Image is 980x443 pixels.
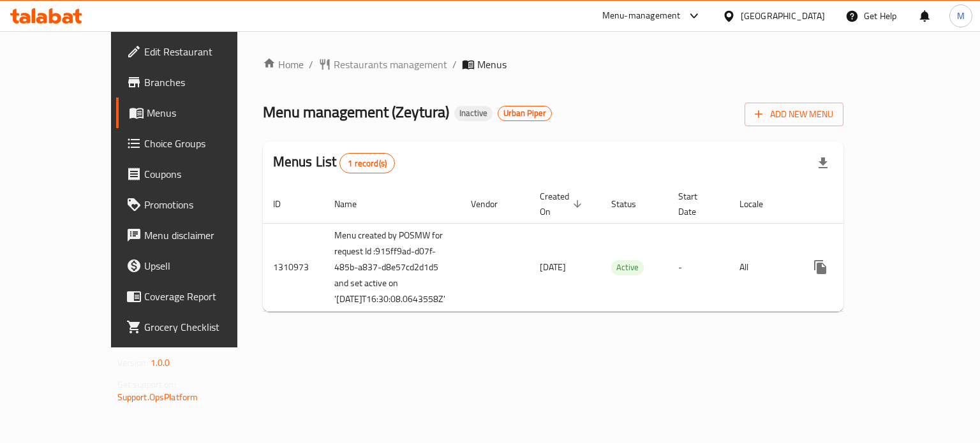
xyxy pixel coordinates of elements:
span: Coverage Report [144,289,265,304]
span: Grocery Checklist [144,319,265,335]
button: Add New Menu [745,103,843,126]
span: ID [273,196,297,212]
span: Vendor [471,196,514,212]
span: Menus [477,57,507,72]
span: M [957,9,965,23]
div: Active [611,260,644,275]
td: - [668,223,729,311]
span: Start Date [678,189,714,219]
a: Menu disclaimer [116,220,275,251]
span: Name [334,196,373,212]
button: Change Status [836,252,866,282]
a: Coverage Report [116,281,275,312]
span: Urban Piper [498,108,551,119]
span: Coupons [144,166,265,182]
span: 1.0.0 [151,354,170,371]
span: Menu management ( Zeytura ) [263,98,449,126]
span: Menu disclaimer [144,228,265,243]
span: Locale [739,196,780,212]
a: Edit Restaurant [116,36,275,67]
div: Export file [808,148,838,178]
span: Created On [540,189,586,219]
span: Upsell [144,258,265,273]
a: Upsell [116,251,275,281]
li: / [452,57,457,72]
div: Menu-management [602,8,681,24]
td: 1310973 [263,223,324,311]
span: Get support on: [117,376,176,393]
span: Version: [117,354,149,371]
th: Actions [795,185,938,224]
a: Menus [116,98,275,128]
a: Coupons [116,159,275,189]
span: [DATE] [540,259,566,275]
div: [GEOGRAPHIC_DATA] [741,9,825,23]
nav: breadcrumb [263,57,844,72]
table: enhanced table [263,185,938,312]
span: Edit Restaurant [144,44,265,59]
a: Home [263,57,304,72]
span: Add New Menu [755,106,833,122]
span: Restaurants management [334,57,447,72]
span: Status [611,196,653,212]
span: Choice Groups [144,136,265,151]
a: Promotions [116,189,275,220]
td: All [729,223,795,311]
span: Branches [144,75,265,90]
a: Support.OpsPlatform [117,389,198,405]
a: Restaurants management [318,57,447,72]
h2: Menus List [273,152,395,173]
a: Branches [116,67,275,98]
li: / [309,57,313,72]
span: Inactive [454,108,493,119]
div: Inactive [454,106,493,121]
td: Menu created by POSMW for request Id :915ff9ad-d07f-485b-a837-d8e57cd2d1d5 and set active on '[DA... [324,223,461,311]
span: Active [611,260,644,275]
span: Promotions [144,197,265,212]
button: more [805,252,836,282]
a: Grocery Checklist [116,312,275,342]
span: 1 record(s) [340,157,394,170]
span: Menus [147,105,265,120]
a: Choice Groups [116,128,275,159]
div: Total records count [339,153,395,173]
